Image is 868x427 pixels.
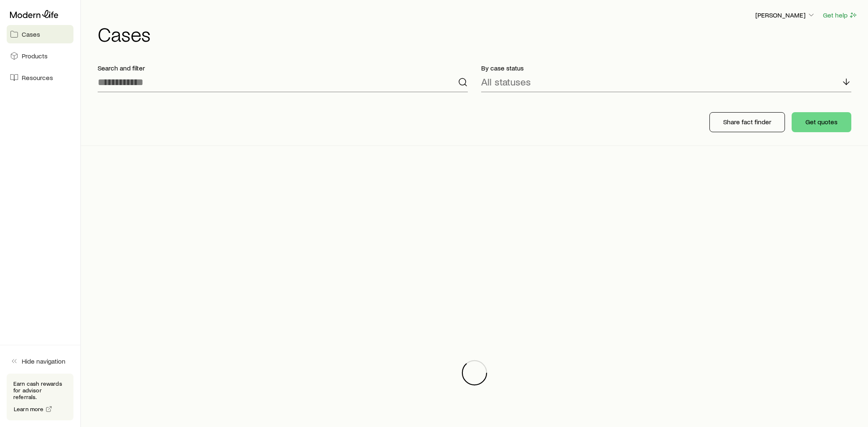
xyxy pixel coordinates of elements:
[7,47,73,65] a: Products
[22,30,40,38] span: Cases
[14,406,44,412] span: Learn more
[755,11,815,19] p: [PERSON_NAME]
[7,374,73,420] div: Earn cash rewards for advisor referrals.Learn more
[7,68,73,87] a: Resources
[98,64,468,72] p: Search and filter
[755,10,816,20] button: [PERSON_NAME]
[481,76,531,88] p: All statuses
[13,380,67,400] p: Earn cash rewards for advisor referrals.
[22,73,53,82] span: Resources
[7,25,73,43] a: Cases
[98,24,858,44] h1: Cases
[709,112,785,132] button: Share fact finder
[481,64,851,72] p: By case status
[22,52,48,60] span: Products
[22,357,66,365] span: Hide navigation
[723,118,771,126] p: Share fact finder
[7,352,73,370] button: Hide navigation
[823,10,858,20] button: Get help
[792,112,851,132] button: Get quotes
